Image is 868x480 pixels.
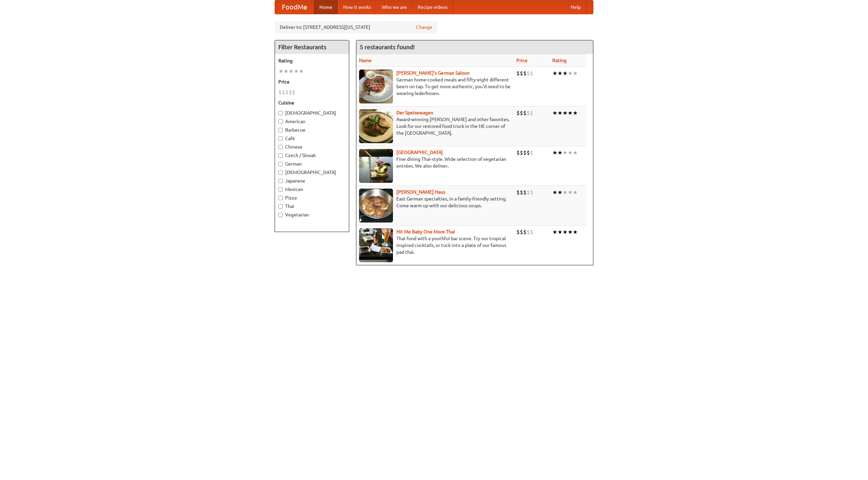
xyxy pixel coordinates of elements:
li: ★ [552,149,557,156]
li: ★ [283,68,289,75]
li: ★ [557,149,563,156]
input: Thai [278,204,283,209]
label: Vegetarian [278,211,346,218]
li: $ [530,70,533,77]
a: [PERSON_NAME] Haus [396,189,445,195]
img: satay.jpg [359,149,393,183]
li: $ [530,109,533,117]
input: Pizza [278,196,283,200]
li: $ [520,189,523,196]
a: Change [416,24,432,31]
li: $ [520,149,523,156]
li: $ [527,228,530,236]
img: babythai.jpg [359,228,393,262]
li: ★ [573,189,578,196]
input: [DEMOGRAPHIC_DATA] [278,170,283,175]
h5: Rating [278,57,346,64]
label: Pizza [278,194,346,201]
li: ★ [278,68,283,75]
a: Price [516,58,528,63]
input: Vegetarian [278,213,283,217]
li: ★ [552,109,557,117]
li: $ [520,109,523,117]
li: ★ [557,70,563,77]
label: [DEMOGRAPHIC_DATA] [278,110,346,116]
li: ★ [563,70,568,77]
li: ★ [563,109,568,117]
div: Deliver to: [STREET_ADDRESS][US_STATE] [275,21,437,33]
img: esthers.jpg [359,70,393,103]
p: Fine dining Thai-style. Wide selection of vegetarian entrées. We also deliver. [359,156,511,169]
label: Chinese [278,143,346,150]
a: Rating [552,58,567,63]
input: Chinese [278,145,283,149]
h4: Filter Restaurants [275,40,349,54]
li: ★ [563,228,568,236]
label: Japanese [278,177,346,184]
input: Mexican [278,187,283,192]
li: ★ [573,228,578,236]
li: ★ [568,70,573,77]
li: $ [520,228,523,236]
label: German [278,160,346,167]
li: $ [523,189,527,196]
li: $ [520,70,523,77]
p: German home-cooked meals and fifty-eight different beers on tap. To get more authentic, you'd nee... [359,76,511,97]
ng-pluralize: 5 restaurants found! [360,44,415,50]
li: ★ [552,228,557,236]
input: [DEMOGRAPHIC_DATA] [278,111,283,115]
p: Award-winning [PERSON_NAME] and other favorites. Look for our restored food truck in the NE corne... [359,116,511,136]
input: Japanese [278,179,283,183]
li: ★ [568,228,573,236]
li: ★ [563,189,568,196]
a: Der Speisewagen [396,110,433,115]
li: $ [516,70,520,77]
li: ★ [557,109,563,117]
li: ★ [289,68,294,75]
li: $ [527,70,530,77]
a: Who we are [376,0,412,14]
li: $ [527,149,530,156]
input: Barbecue [278,128,283,132]
a: FoodMe [275,0,314,14]
li: $ [530,228,533,236]
a: Name [359,58,372,63]
label: Barbecue [278,127,346,133]
b: Hit Me Baby One More Thai [396,229,455,234]
li: ★ [557,189,563,196]
img: speisewagen.jpg [359,109,393,143]
li: $ [527,189,530,196]
img: kohlhaus.jpg [359,189,393,223]
input: Czech / Slovak [278,153,283,158]
li: ★ [568,189,573,196]
h5: Cuisine [278,99,346,106]
li: $ [530,149,533,156]
li: ★ [568,109,573,117]
p: Thai food with a youthful bar scene. Try our tropical inspired cocktails, or tuck into a plate of... [359,235,511,255]
a: How it works [338,0,376,14]
li: $ [285,89,289,96]
a: [PERSON_NAME]'s German Saloon [396,70,470,76]
li: $ [282,89,285,96]
a: Home [314,0,338,14]
label: Mexican [278,186,346,193]
a: Recipe videos [412,0,453,14]
li: $ [278,89,282,96]
li: $ [523,109,527,117]
li: $ [523,70,527,77]
p: East German specialties, in a family-friendly setting. Come warm up with our delicious soups. [359,195,511,209]
h5: Price [278,78,346,85]
li: ★ [552,189,557,196]
label: Thai [278,203,346,210]
a: Help [565,0,586,14]
li: $ [516,189,520,196]
a: [GEOGRAPHIC_DATA] [396,150,443,155]
li: $ [527,109,530,117]
li: $ [289,89,292,96]
li: ★ [299,68,304,75]
label: Cafe [278,135,346,142]
li: $ [292,89,295,96]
